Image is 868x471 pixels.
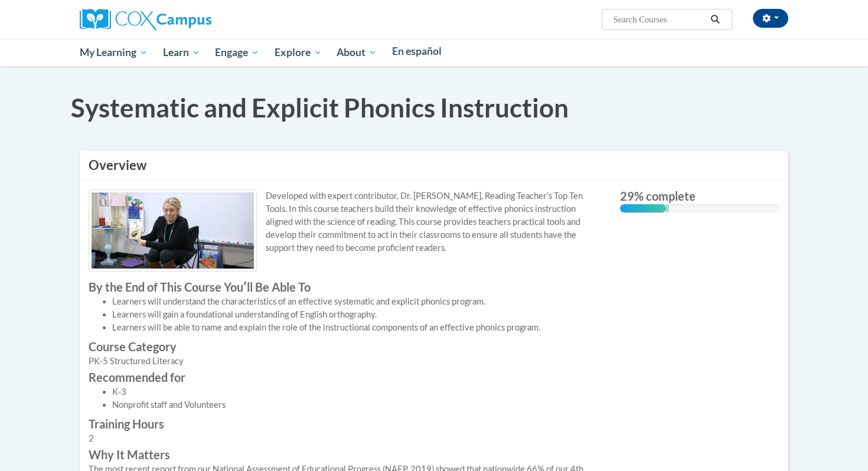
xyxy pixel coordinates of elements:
button: Account Settings [753,9,788,28]
a: My Learning [72,39,155,66]
li: K-3 [112,385,602,398]
div: Main menu [62,39,806,66]
li: Nonprofit staff and Volunteers [112,398,602,411]
p: Developed with expert contributor, Dr. [PERSON_NAME], Reading Teacher's Top Ten Tools. In this co... [89,189,602,254]
span: Engage [215,45,259,60]
div: PK-5 Structured Literacy [89,355,602,368]
a: Learn [155,39,208,66]
span: Explore [275,45,322,60]
a: About [329,39,385,66]
span: My Learning [80,45,148,60]
div: 29% complete [620,204,666,212]
label: Why It Matters [89,448,602,461]
li: Learners will be able to name and explain the role of the instructional components of an effectiv... [112,321,602,334]
label: Training Hours [89,417,602,430]
label: Recommended for [89,371,602,384]
span: Systematic and Explicit Phonics Instruction [71,92,569,123]
span: En español [392,45,442,57]
a: En español [384,39,449,64]
label: Course Category [89,340,602,353]
i:  [710,15,721,24]
img: Cox Campus [80,9,211,30]
div: 0.001% [666,204,669,212]
a: Cox Campus [80,14,211,24]
div: 2 [89,432,602,445]
label: By the End of This Course Youʹll Be Able To [89,280,602,293]
li: Learners will gain a foundational understanding of English orthography. [112,308,602,321]
button: Search [707,12,725,27]
span: Learn [163,45,200,60]
li: Learners will understand the characteristics of an effective systematic and explicit phonics prog... [112,295,602,308]
a: Engage [207,39,267,66]
h3: Overview [89,156,779,175]
input: Search Courses [612,12,707,27]
label: 29% complete [620,189,779,202]
span: About [337,45,377,60]
a: Explore [267,39,329,66]
img: Course logo image [89,189,257,271]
